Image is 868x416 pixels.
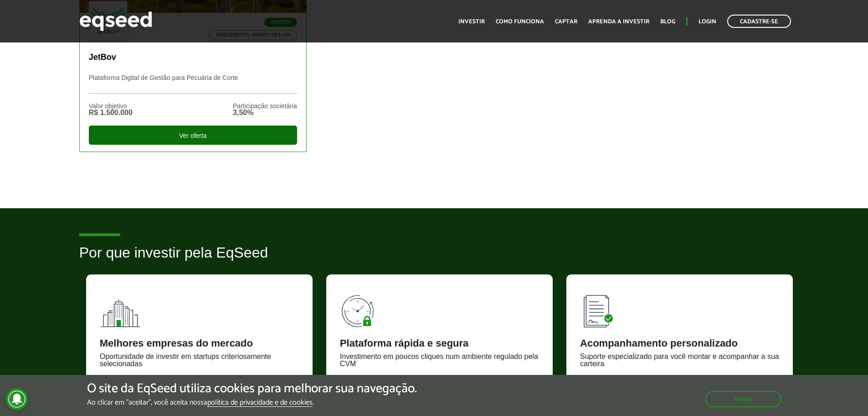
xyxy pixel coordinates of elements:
img: 90x90_tempo.svg [340,288,381,329]
a: Blog [660,19,675,25]
img: 90x90_lista.svg [580,288,621,329]
a: Aprenda a investir [588,19,649,25]
a: Como funciona [496,19,544,25]
div: Ver oferta [89,126,297,145]
h5: O site da EqSeed utiliza cookies para melhorar sua navegação. [87,382,417,396]
img: 90x90_fundos.svg [100,288,141,329]
h2: Por que investir pela EqSeed [79,245,789,274]
div: 3,50% [233,109,297,116]
a: Investir [458,19,485,25]
a: política de privacidade e de cookies [207,399,313,407]
div: Plataforma rápida e segura [340,338,539,348]
a: Cadastre-se [727,15,791,28]
p: Ao clicar em "aceitar", você aceita nossa . [87,398,417,407]
a: Captar [555,19,577,25]
img: EqSeed [79,9,152,33]
div: Suporte especializado para você montar e acompanhar a sua carteira [580,353,779,368]
div: Investimento em poucos cliques num ambiente regulado pela CVM [340,353,539,368]
div: Oportunidade de investir em startups criteriosamente selecionadas [100,353,299,368]
a: Login [699,19,716,25]
div: Participação societária [233,103,297,109]
div: Melhores empresas do mercado [100,338,299,348]
p: Plataforma Digital de Gestão para Pecuária de Corte [89,74,297,94]
div: Valor objetivo [89,103,133,109]
p: JetBov [89,53,297,63]
div: R$ 1.500.000 [89,109,133,116]
button: Aceitar [705,391,781,407]
div: Acompanhamento personalizado [580,338,779,348]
